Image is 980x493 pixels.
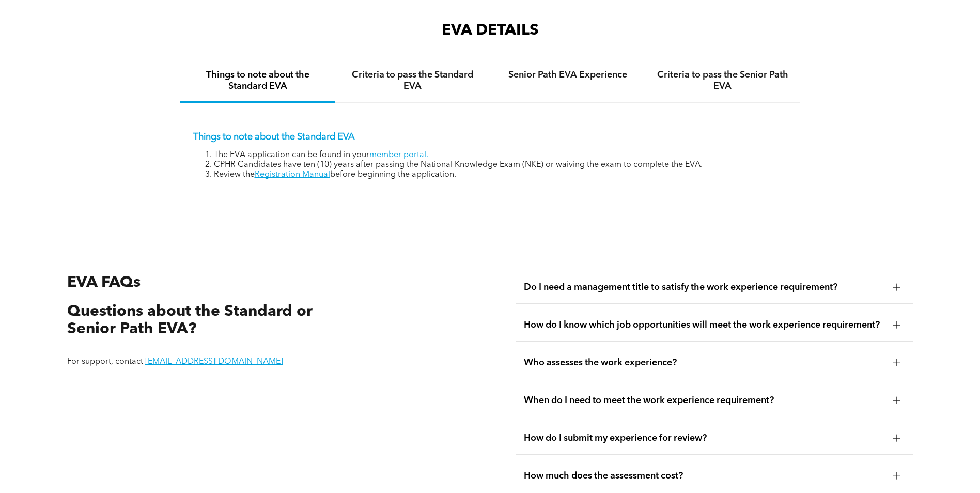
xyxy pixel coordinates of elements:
span: EVA FAQs [67,275,141,290]
span: How do I submit my experience for review? [524,433,885,444]
span: Do I need a management title to satisfy the work experience requirement? [524,282,885,293]
span: EVA DETAILS [442,23,539,38]
a: [EMAIL_ADDRESS][DOMAIN_NAME] [145,358,283,366]
a: member portal. [369,151,428,159]
h4: Criteria to pass the Standard EVA [345,69,481,92]
li: Review the before beginning the application. [214,170,787,180]
li: The EVA application can be found in your [214,150,787,160]
span: When do I need to meet the work experience requirement? [524,395,885,406]
h4: Things to note about the Standard EVA [190,69,326,92]
span: Questions about the Standard or Senior Path EVA? [67,304,313,337]
span: Who assesses the work experience? [524,357,885,368]
span: For support, contact [67,358,143,366]
span: How much does the assessment cost? [524,470,885,482]
h4: Senior Path EVA Experience [500,69,636,81]
a: Registration Manual [255,171,330,179]
h4: Criteria to pass the Senior Path EVA [655,69,791,92]
span: How do I know which job opportunities will meet the work experience requirement? [524,319,885,331]
p: Things to note about the Standard EVA [193,131,787,143]
li: CPHR Candidates have ten (10) years after passing the National Knowledge Exam (NKE) or waiving th... [214,160,787,170]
